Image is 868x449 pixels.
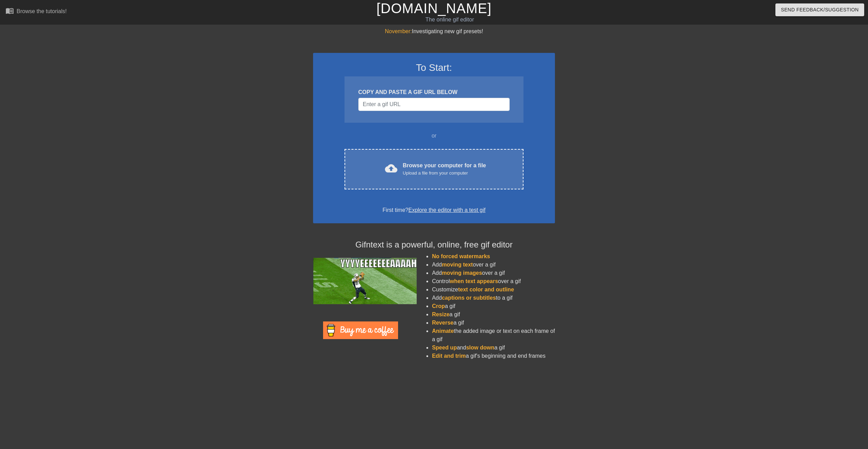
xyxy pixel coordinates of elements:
li: the added image or text on each frame of a gif [432,327,555,344]
a: Explore the editor with a test gif [408,207,485,213]
span: moving text [442,262,473,268]
li: a gif [432,310,555,319]
img: football_small.gif [313,258,417,304]
a: Browse the tutorials! [6,7,67,17]
li: Add to a gif [432,294,555,302]
span: Resize [432,311,450,317]
span: moving images [442,270,482,276]
div: Browse the tutorials! [17,8,67,14]
div: First time? [322,206,546,214]
li: a gif's beginning and end frames [432,352,555,360]
h4: Gifntext is a powerful, online, free gif editor [313,240,555,250]
li: Control over a gif [432,277,555,286]
span: Speed up [432,345,457,350]
li: Customize [432,286,555,294]
span: Animate [432,328,454,334]
div: Investigating new gif presets! [313,27,555,36]
li: Add over a gif [432,269,555,277]
span: captions or subtitles [442,295,496,301]
span: Reverse [432,320,453,326]
h3: To Start: [322,62,546,74]
span: when text appears [450,278,498,284]
img: Buy Me A Coffee [323,321,398,339]
div: Browse your computer for a file [403,161,486,177]
span: menu_book [6,7,14,15]
li: a gif [432,319,555,327]
span: Send Feedback/Suggestion [781,6,859,14]
div: Upload a file from your computer [403,170,486,177]
li: a gif [432,302,555,310]
li: Add over a gif [432,261,555,269]
span: text color and outline [458,287,514,292]
div: or [331,132,537,140]
span: No forced watermarks [432,253,490,259]
span: Edit and trim [432,353,466,359]
input: Username [358,98,510,111]
div: COPY AND PASTE A GIF URL BELOW [358,88,510,96]
div: The online gif editor [293,16,606,24]
span: slow down [466,345,494,350]
button: Send Feedback/Suggestion [775,3,864,16]
span: Crop [432,303,445,309]
li: and a gif [432,344,555,352]
span: November: [385,28,412,34]
a: [DOMAIN_NAME] [376,1,491,16]
span: cloud_upload [385,162,397,175]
